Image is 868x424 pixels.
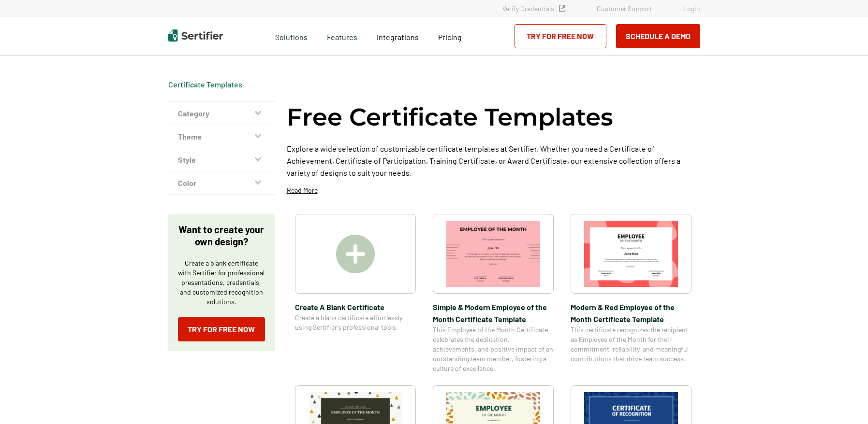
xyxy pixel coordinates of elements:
a: Integrations [377,30,419,42]
span: Pricing [438,32,462,42]
span: Simple & Modern Employee of the Month Certificate Template [433,301,554,325]
div: Breadcrumb [168,80,242,89]
p: Create a blank certificate with Sertifier for professional presentations, credentials, and custom... [178,258,265,307]
span: Certificate Templates [168,80,242,89]
p: Want to create your own design? [178,224,265,248]
span: This certificate recognizes the recipient as Employee of the Month for their commitment, reliabil... [571,325,691,364]
img: Modern & Red Employee of the Month Certificate Template [584,221,678,287]
span: Modern & Red Employee of the Month Certificate Template [571,301,691,325]
a: Try for Free Now [515,24,606,48]
span: Features [327,30,357,42]
span: Solutions [275,30,308,42]
a: Simple & Modern Employee of the Month Certificate TemplateSimple & Modern Employee of the Month C... [433,214,554,373]
a: Customer Support [597,4,652,13]
a: Certificate Templates [168,80,242,89]
a: Modern & Red Employee of the Month Certificate TemplateModern & Red Employee of the Month Certifi... [571,214,691,373]
h1: Free Certificate Templates [287,101,613,133]
span: This Employee of the Month Certificate celebrates the dedication, achievements, and positive impa... [433,325,554,373]
p: Explore a wide selection of customizable certificate templates at Sertifier. Whether you need a C... [287,142,700,179]
a: Pricing [438,30,462,42]
a: Try for Free Now [178,317,265,341]
button: Color [168,171,275,195]
span: Integrations [377,32,419,42]
img: Simple & Modern Employee of the Month Certificate Template [446,221,540,287]
button: Theme [168,125,275,148]
img: Create A Blank Certificate [336,235,375,273]
img: Verified [559,5,565,12]
span: Create a blank certificate effortlessly using Sertifier’s professional tools. [295,313,416,332]
img: Sertifier | Digital Credentialing Platform [168,29,223,42]
span: Create A Blank Certificate [295,301,416,313]
a: Login [683,4,700,13]
button: Category [168,102,275,125]
button: Style [168,148,275,171]
a: Verify Credentials [502,4,565,13]
p: Read More [287,185,318,195]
